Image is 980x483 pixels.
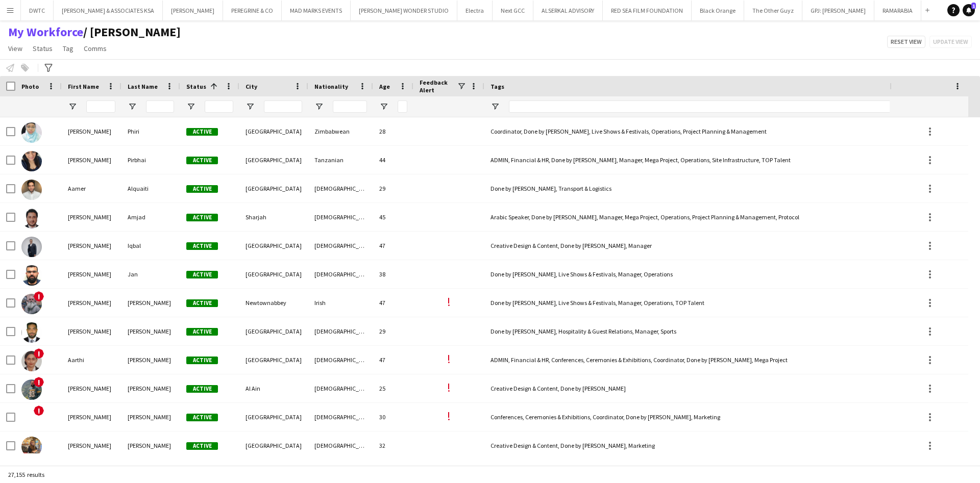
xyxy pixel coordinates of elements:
div: 28 [373,117,413,145]
span: First Name [68,83,99,90]
div: [GEOGRAPHIC_DATA] [239,174,308,202]
div: [PERSON_NAME] [121,403,180,431]
div: Done by [PERSON_NAME], Transport & Logistics [484,174,903,202]
div: 29 [373,174,413,202]
div: [GEOGRAPHIC_DATA] [239,117,308,145]
span: ! [34,348,44,359]
span: ! [447,379,451,395]
img: Aamer Alquaiti [21,180,42,200]
span: Nationality [314,83,348,90]
div: Iqbal [121,232,180,260]
div: Coordinator, Done by [PERSON_NAME], Live Shows & Festivals, Operations, Project Planning & Manage... [484,117,903,145]
button: Next GCC [493,1,533,20]
div: 25 [373,374,413,402]
div: [DEMOGRAPHIC_DATA] [308,174,373,202]
div: Irish [308,289,373,317]
button: Reset view [887,36,925,48]
div: [PERSON_NAME] [62,374,121,402]
div: Creative Design & Content, Done by [PERSON_NAME], Manager [484,232,903,260]
div: Newtownabbey [239,289,308,317]
button: MAD MARKS EVENTS [282,1,351,20]
input: Age Filter Input [398,100,407,113]
div: [DEMOGRAPHIC_DATA] [308,431,373,460]
span: Status [33,44,53,53]
div: Al Ain [239,374,308,402]
span: Photo [21,83,39,90]
app-action-btn: Advanced filters [42,62,55,74]
div: 44 [373,146,413,174]
img: Aamir Jan [21,265,42,286]
div: [DEMOGRAPHIC_DATA] [308,317,373,345]
div: ADMIN, Financial & HR, Done by [PERSON_NAME], Manager, Mega Project, Operations, Site Infrastruct... [484,146,903,174]
div: [PERSON_NAME] [62,260,121,288]
input: Status Filter Input [205,100,233,113]
span: ! [34,291,44,301]
span: Active [186,357,218,364]
img: Aayushi Harpalani [21,408,42,428]
span: Active [186,442,218,450]
button: RAMARABIA [874,1,921,20]
div: Arabic Speaker, Done by [PERSON_NAME], Manager, Mega Project, Operations, Project Planning & Mana... [484,203,903,231]
img: Aamir Iqbal [21,237,42,257]
div: [PERSON_NAME] [62,403,121,431]
button: [PERSON_NAME] WONDER STUDIO [351,1,457,20]
div: ADMIN, Financial & HR, Conferences, Ceremonies & Exhibitions, Coordinator, Done by [PERSON_NAME],... [484,346,903,374]
button: RED SEA FILM FOUNDATION [603,1,692,20]
button: Open Filter Menu [314,102,324,111]
a: Tag [59,42,78,55]
div: [DEMOGRAPHIC_DATA] [308,203,373,231]
span: Tags [491,83,504,90]
span: Active [186,299,218,307]
span: Active [186,242,218,250]
span: 1 [971,3,976,9]
input: Tags Filter Input [509,100,897,113]
img: Aamir Amjad [21,208,42,228]
button: Electra [457,1,493,20]
span: Last Name [128,83,158,90]
div: Alquaiti [121,174,180,202]
div: [GEOGRAPHIC_DATA] [239,403,308,431]
span: Active [186,157,218,164]
span: ! [447,351,451,367]
div: [PERSON_NAME] [62,431,121,460]
div: [GEOGRAPHIC_DATA] [239,260,308,288]
span: Active [186,414,218,421]
div: 30 [373,403,413,431]
div: 47 [373,346,413,374]
span: Active [186,185,218,193]
button: Open Filter Menu [246,102,255,111]
div: [PERSON_NAME] [62,146,121,174]
a: My Workforce [8,24,83,40]
input: Nationality Filter Input [333,100,367,113]
div: [GEOGRAPHIC_DATA] [239,146,308,174]
span: Age [379,83,390,90]
div: [DEMOGRAPHIC_DATA] [308,260,373,288]
a: Status [29,42,57,55]
button: The Other Guyz [744,1,802,20]
span: Active [186,214,218,221]
img: Aaron Desouza [21,322,42,343]
button: Open Filter Menu [186,102,195,111]
div: 47 [373,289,413,317]
span: Active [186,385,218,393]
button: [PERSON_NAME] [163,1,223,20]
div: Done by [PERSON_NAME], Hospitality & Guest Relations, Manager, Sports [484,317,903,345]
span: Status [186,83,206,90]
div: Zimbabwean [308,117,373,145]
img: Aalia Pirbhai [21,151,42,171]
div: 47 [373,232,413,260]
div: 38 [373,260,413,288]
div: [GEOGRAPHIC_DATA] [239,346,308,374]
span: City [246,83,257,90]
button: DWTC [21,1,54,20]
span: Active [186,328,218,336]
div: [DEMOGRAPHIC_DATA] [308,374,373,402]
img: Aashish Lalwani [21,379,42,400]
a: View [4,42,27,55]
div: Aarthi [62,346,121,374]
input: City Filter Input [264,100,302,113]
div: [PERSON_NAME] [121,317,180,345]
button: PEREGRINE & CO [223,1,282,20]
div: [PERSON_NAME] [121,289,180,317]
div: [PERSON_NAME] [62,289,121,317]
